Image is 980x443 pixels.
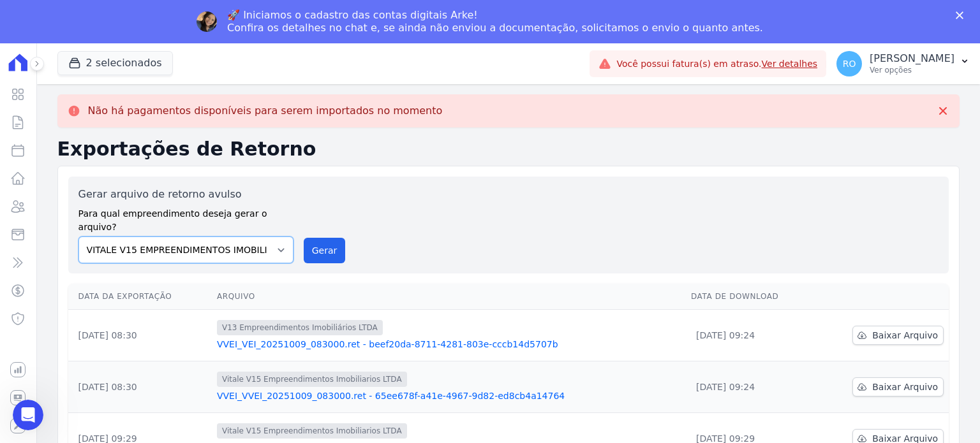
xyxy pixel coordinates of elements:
[217,372,407,387] span: Vitale V15 Empreendimentos Imobiliarios LTDA
[78,187,293,202] label: Gerar arquivo de retorno avulso
[88,105,443,117] p: Não há pagamentos disponíveis para serem importados no momento
[217,320,383,335] span: V13 Empreendimentos Imobiliários LTDA
[68,361,212,413] td: [DATE] 08:30
[686,284,815,310] th: Data de Download
[870,65,954,75] p: Ver opções
[870,52,954,65] p: [PERSON_NAME]
[956,11,969,19] div: Fechar
[304,238,346,263] button: Gerar
[68,284,212,310] th: Data da Exportação
[217,423,407,439] span: Vitale V15 Empreendimentos Imobiliarios LTDA
[686,361,815,413] td: [DATE] 09:24
[57,51,173,75] button: 2 selecionados
[217,389,681,402] a: VVEI_VVEI_20251009_083000.ret - 65ee678f-a41e-4967-9d82-ed8cb4a14764
[212,284,686,310] th: Arquivo
[217,338,681,351] a: VVEI_VEI_20251009_083000.ret - beef20da-8711-4281-803e-cccb14d5707b
[843,59,856,68] span: RO
[227,9,763,34] div: 🚀 Iniciamos o cadastro das contas digitais Arke! Confira os detalhes no chat e, se ainda não envi...
[78,202,293,234] label: Para qual empreendimento deseja gerar o arquivo?
[762,59,818,69] a: Ver detalhes
[872,329,938,342] span: Baixar Arquivo
[616,57,817,71] span: Você possui fatura(s) em atraso.
[852,377,944,396] a: Baixar Arquivo
[826,46,980,82] button: RO [PERSON_NAME] Ver opções
[686,310,815,361] td: [DATE] 09:24
[68,310,212,361] td: [DATE] 08:30
[57,138,960,161] h2: Exportações de Retorno
[13,400,43,430] iframe: Intercom live chat
[197,11,217,32] img: Profile image for Adriane
[852,326,944,345] a: Baixar Arquivo
[872,381,938,393] span: Baixar Arquivo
